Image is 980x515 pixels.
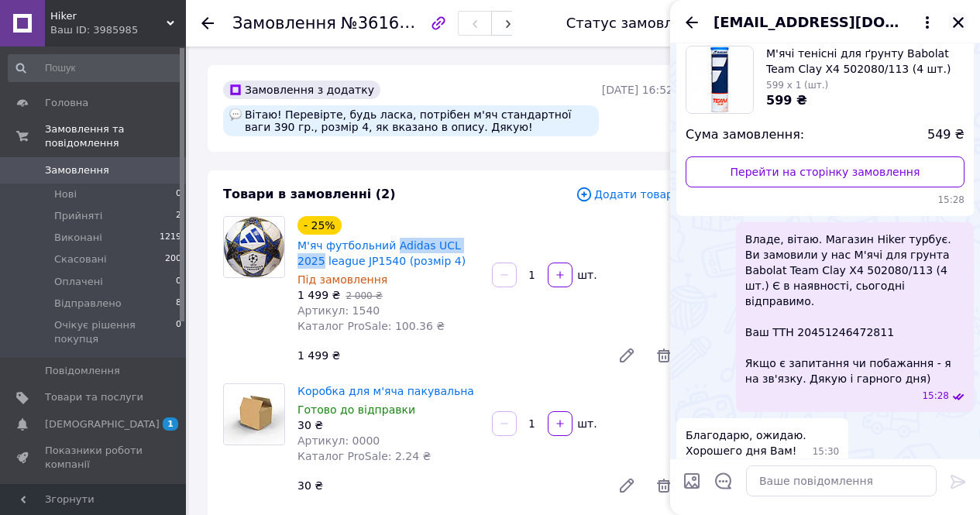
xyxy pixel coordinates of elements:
[223,81,380,99] div: Замовлення з додатку
[223,105,599,136] div: Вітаю! Перевірте, будь ласка, потрібен м'яч стандартної ваги 390 гр., розмір 4, як вказано в опис...
[297,320,445,332] span: Каталог ProSale: 100.36 ₴
[45,444,143,472] span: Показники роботи компанії
[566,15,709,31] div: Статус замовлення
[611,340,642,371] a: Редагувати
[602,84,673,96] time: [DATE] 16:52
[8,54,183,82] input: Пошук
[54,275,103,289] span: Оплачені
[54,252,107,266] span: Скасовані
[45,364,120,378] span: Повідомлення
[176,209,181,223] span: 2
[745,232,965,386] span: Владе, вітаю. Магазин Hiker турбує. Ви замовили у нас М'ячі для грунта Babolat Team Clay X4 50208...
[160,231,181,245] span: 1219
[297,403,415,416] span: Готово до відправки
[346,290,382,301] span: 2 000 ₴
[686,46,753,113] img: 6271862694_w100_h100_myachi-tennisnye-dlya.jpg
[813,445,840,458] span: 15:30 11.09.2025
[291,475,605,496] div: 30 ₴
[201,15,214,31] div: Повернутися назад
[611,470,642,501] a: Редагувати
[224,217,284,277] img: М'яч футбольний Adidas UCL 2025 league JP1540 (розмір 4)
[766,80,828,91] span: 599 x 1 (шт.)
[297,289,340,301] span: 1 499 ₴
[291,345,605,366] div: 1 499 ₴
[50,9,167,23] span: Hiker
[232,14,336,33] span: Замовлення
[655,346,673,365] span: Видалити
[714,12,906,33] span: [EMAIL_ADDRESS][DOMAIN_NAME]
[45,122,186,150] span: Замовлення та повідомлення
[686,427,806,458] span: Благодарю, ожидаю. Хорошего дня Вам!
[54,209,102,223] span: Прийняті
[297,450,431,462] span: Каталог ProSale: 2.24 ₴
[686,156,965,187] a: Перейти на сторінку замовлення
[50,23,186,37] div: Ваш ID: 3985985
[922,390,949,403] span: 15:28 11.09.2025
[297,304,380,317] span: Артикул: 1540
[574,267,599,283] div: шт.
[54,318,176,346] span: Очікує рішення покупця
[297,434,380,447] span: Артикул: 0000
[224,384,284,445] img: Коробка для м'яча пакувальна
[45,390,143,404] span: Товари та послуги
[163,417,178,431] span: 1
[176,318,181,346] span: 0
[574,416,599,431] div: шт.
[223,187,396,201] span: Товари в замовленні (2)
[686,194,965,207] span: 15:28 11.09.2025
[714,471,734,491] button: Відкрити шаблони відповідей
[655,476,673,495] span: Видалити
[341,13,451,33] span: №361646377
[576,186,673,203] span: Додати товар
[949,13,968,32] button: Закрити
[297,239,466,267] a: М'яч футбольний Adidas UCL 2025 league JP1540 (розмір 4)
[714,12,937,33] button: [EMAIL_ADDRESS][DOMAIN_NAME]
[176,187,181,201] span: 0
[45,163,109,177] span: Замовлення
[927,126,965,144] span: 549 ₴
[176,297,181,311] span: 8
[165,252,181,266] span: 200
[54,297,122,311] span: Відправлено
[297,216,342,235] div: - 25%
[176,275,181,289] span: 0
[229,108,242,121] img: :speech_balloon:
[54,187,77,201] span: Нові
[683,13,701,32] button: Назад
[45,417,160,431] span: [DEMOGRAPHIC_DATA]
[297,385,474,397] a: Коробка для м'яча пакувальна
[686,126,804,144] span: Сума замовлення:
[45,96,88,110] span: Головна
[766,46,965,77] span: М'ячі тенісні для ґрунту Babolat Team Clay X4 502080/113 (4 шт.)
[54,231,102,245] span: Виконані
[766,93,807,108] span: 599 ₴
[297,417,480,433] div: 30 ₴
[297,273,387,286] span: Під замовлення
